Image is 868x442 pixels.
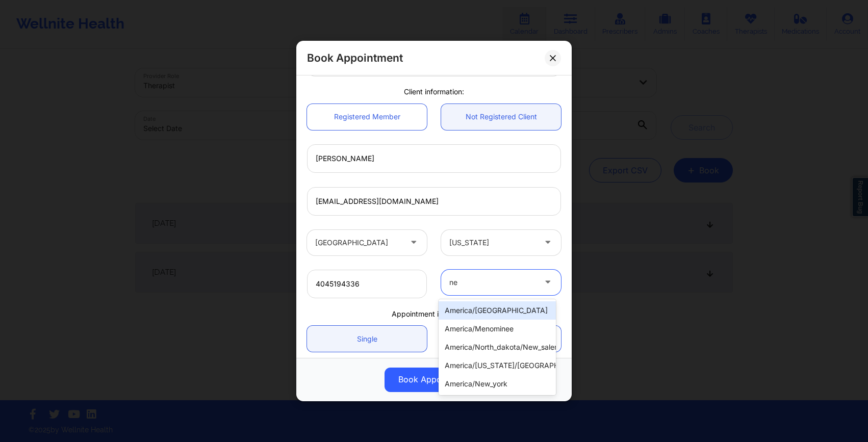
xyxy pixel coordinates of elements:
[439,338,556,356] div: america/north_dakota/new_salem
[385,368,483,392] button: Book Appointment
[315,230,401,255] div: [GEOGRAPHIC_DATA]
[307,51,403,65] h2: Book Appointment
[307,270,427,298] input: Patient's Phone Number
[449,230,535,255] div: [US_STATE]
[441,104,561,130] a: Not Registered Client
[307,326,427,352] a: Single
[300,309,568,319] div: Appointment information:
[307,104,427,130] a: Registered Member
[307,144,561,173] input: Enter Patient's Full Name
[439,356,556,375] div: america/[US_STATE]/[GEOGRAPHIC_DATA]
[439,301,556,320] div: america/[GEOGRAPHIC_DATA]
[300,87,568,97] div: Client information:
[439,320,556,338] div: america/menominee
[307,187,561,216] input: Patient's Email
[439,375,556,393] div: america/new_york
